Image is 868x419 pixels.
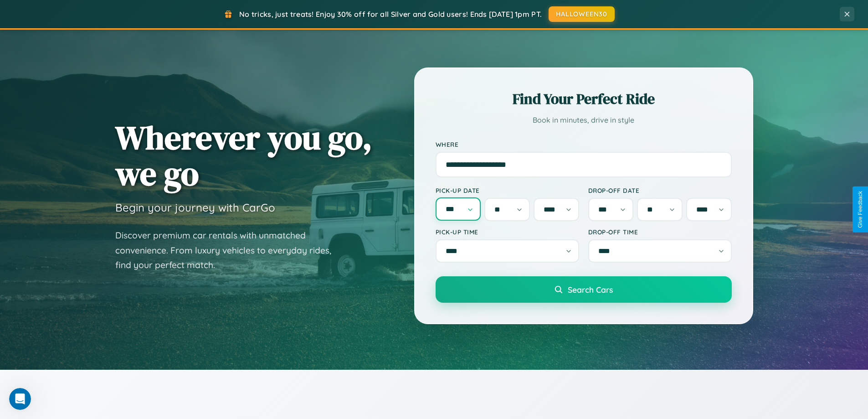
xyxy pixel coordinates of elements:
span: Search Cars [568,285,613,295]
label: Where [436,140,732,148]
iframe: Intercom live chat [9,388,31,410]
button: HALLOWEEN30 [549,6,615,22]
p: Book in minutes, drive in style [436,114,732,127]
span: No tricks, just treats! Enjoy 30% off for all Silver and Gold users! Ends [DATE] 1pm PT. [239,10,542,19]
h1: Wherever you go, we go [115,119,372,191]
h3: Begin your journey with CarGo [115,201,275,214]
button: Search Cars [436,276,732,303]
div: Give Feedback [857,191,863,228]
label: Drop-off Date [588,186,732,194]
h2: Find Your Perfect Ride [436,89,732,109]
label: Drop-off Time [588,228,732,236]
label: Pick-up Date [436,186,579,194]
label: Pick-up Time [436,228,579,236]
p: Discover premium car rentals with unmatched convenience. From luxury vehicles to everyday rides, ... [115,228,343,273]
